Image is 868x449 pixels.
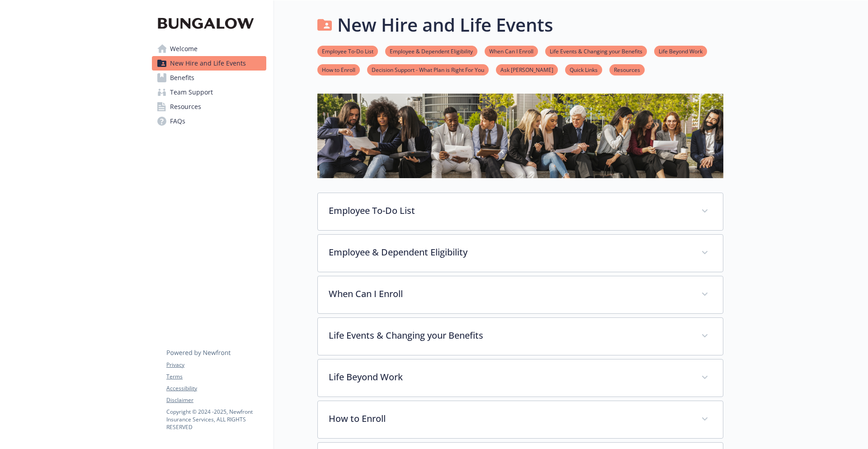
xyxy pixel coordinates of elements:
[367,65,489,74] a: Decision Support - What Plan is Right For You
[565,65,602,74] a: Quick Links
[329,329,690,342] p: Life Events & Changing your Benefits
[545,47,647,55] a: Life Events & Changing your Benefits
[654,47,707,55] a: Life Beyond Work
[317,65,360,74] a: How to Enroll
[166,396,266,404] a: Disclaimer
[170,71,194,85] span: Benefits
[329,370,690,384] p: Life Beyond Work
[318,359,723,397] div: Life Beyond Work
[318,193,723,230] div: Employee To-Do List
[170,85,213,99] span: Team Support
[166,361,266,369] a: Privacy
[317,47,378,55] a: Employee To-Do List
[166,384,266,392] a: Accessibility
[152,99,266,114] a: Resources
[152,71,266,85] a: Benefits
[152,42,266,56] a: Welcome
[170,99,201,114] span: Resources
[329,287,690,301] p: When Can I Enroll
[166,373,266,381] a: Terms
[609,65,645,74] a: Resources
[152,114,266,128] a: FAQs
[152,56,266,71] a: New Hire and Life Events
[329,204,690,217] p: Employee To-Do List
[170,114,185,128] span: FAQs
[318,318,723,355] div: Life Events & Changing your Benefits
[337,11,553,38] h1: New Hire and Life Events
[170,56,246,71] span: New Hire and Life Events
[166,408,266,431] p: Copyright © 2024 - 2025 , Newfront Insurance Services, ALL RIGHTS RESERVED
[317,94,723,178] img: new hire page banner
[496,65,558,74] a: Ask [PERSON_NAME]
[152,85,266,99] a: Team Support
[485,47,538,55] a: When Can I Enroll
[385,47,477,55] a: Employee & Dependent Eligibility
[318,401,723,438] div: How to Enroll
[329,246,690,259] p: Employee & Dependent Eligibility
[318,235,723,272] div: Employee & Dependent Eligibility
[170,42,198,56] span: Welcome
[318,276,723,313] div: When Can I Enroll
[329,412,690,425] p: How to Enroll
